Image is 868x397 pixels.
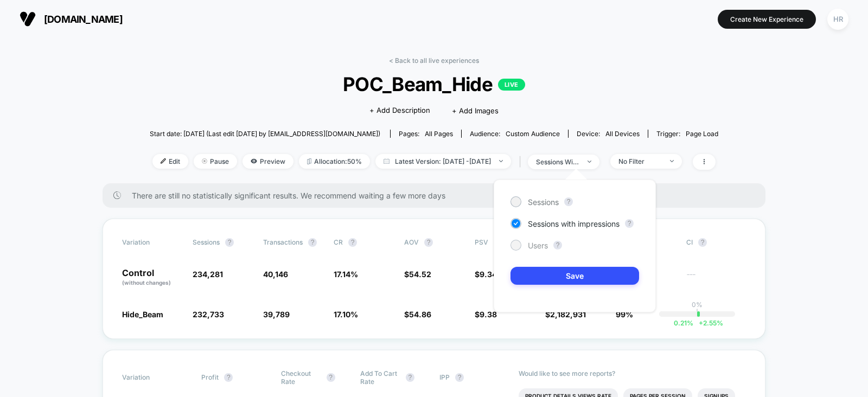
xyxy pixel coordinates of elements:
span: IPP [439,373,450,381]
button: ? [348,238,357,247]
span: $ [404,270,431,279]
span: 17.10 % [334,310,358,319]
span: Preview [242,154,293,169]
span: 54.86 [409,310,431,319]
span: 232,733 [193,310,224,319]
span: PSV [475,238,488,246]
p: Would like to see more reports? [519,369,746,377]
div: No Filter [618,157,662,165]
span: Device: [568,130,648,138]
img: end [202,158,207,164]
span: Sessions with impressions [528,219,620,228]
img: edit [161,158,166,164]
span: 9.34 [480,270,497,279]
button: ? [564,197,573,206]
span: --- [686,271,746,287]
span: Variation [122,369,182,386]
span: Transactions [263,238,303,246]
span: Checkout Rate [281,369,321,386]
button: [DOMAIN_NAME] [16,10,126,28]
span: Edit [152,154,188,169]
span: AOV [404,238,419,246]
img: Visually logo [20,11,36,27]
span: Variation [122,238,182,247]
p: Control [122,268,182,287]
span: $ [404,310,431,319]
span: [DOMAIN_NAME] [44,14,123,25]
span: 0.21 % [674,319,693,327]
span: 39,789 [263,310,290,319]
span: Allocation: 50% [299,154,370,169]
span: 17.14 % [334,270,358,279]
span: 54.52 [409,270,431,279]
div: Trigger: [656,130,718,138]
button: ? [308,238,317,247]
button: ? [424,238,433,247]
span: Pause [194,154,237,169]
span: Latest Version: [DATE] - [DATE] [375,154,511,169]
button: Save [510,267,639,285]
div: Audience: [470,130,560,138]
p: 0% [692,300,703,309]
span: Custom Audience [506,130,560,138]
span: + Add Description [369,105,430,116]
span: (without changes) [122,279,171,286]
span: 40,146 [263,270,288,279]
button: ? [553,241,562,249]
a: < Back to all live experiences [389,56,479,65]
span: + Add Images [452,106,499,115]
span: + [699,319,703,327]
p: | [696,309,698,317]
div: sessions with impression [536,158,579,166]
img: end [499,160,503,162]
img: rebalance [307,158,311,164]
span: Page Load [686,130,718,138]
span: all pages [425,130,453,138]
button: ? [225,238,234,247]
span: Start date: [DATE] (Last edit [DATE] by [EMAIL_ADDRESS][DOMAIN_NAME]) [150,130,380,138]
span: Hide_Beam [122,310,163,319]
button: ? [406,373,414,382]
img: end [588,161,591,163]
span: Sessions [528,197,559,207]
span: Users [528,241,548,250]
span: CR [334,238,343,246]
button: Create New Experience [718,10,816,29]
span: Profit [201,373,219,381]
span: 234,281 [193,270,223,279]
button: ? [327,373,335,382]
span: Sessions [193,238,220,246]
div: Pages: [399,130,453,138]
span: $ [475,310,497,319]
img: calendar [384,158,390,164]
button: ? [625,219,634,228]
span: POC_Beam_Hide [178,73,690,95]
span: CI [686,238,746,247]
span: There are still no statistically significant results. We recommend waiting a few more days [132,191,744,200]
div: HR [827,9,848,30]
p: LIVE [498,79,525,91]
button: ? [455,373,464,382]
button: ? [698,238,707,247]
span: | [516,154,528,170]
span: Add To Cart Rate [360,369,400,386]
span: $ [475,270,497,279]
button: ? [224,373,233,382]
img: end [670,160,674,162]
span: 2.55 % [693,319,723,327]
span: 9.38 [480,310,497,319]
button: HR [824,8,852,30]
span: all devices [605,130,640,138]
